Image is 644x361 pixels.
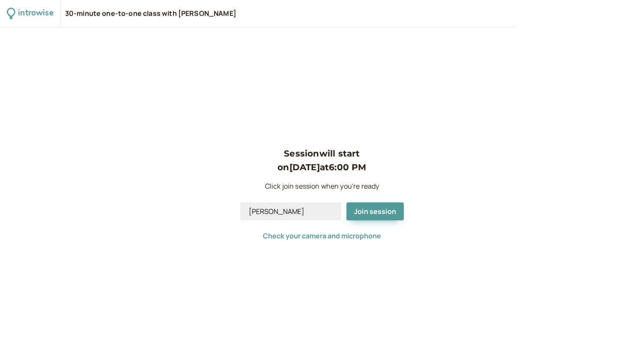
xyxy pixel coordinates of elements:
p: Click join session when you're ready [240,181,404,192]
span: Join session [354,207,396,216]
input: Your Name [240,202,341,220]
button: Join session [346,202,404,220]
div: 30-minute one-to-one class with [PERSON_NAME] [65,9,236,18]
div: introwise [18,7,53,20]
button: Check your camera and microphone [263,232,381,240]
span: Check your camera and microphone [263,231,381,241]
h3: Session will start on [DATE] at 6:00 PM [240,147,404,174]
